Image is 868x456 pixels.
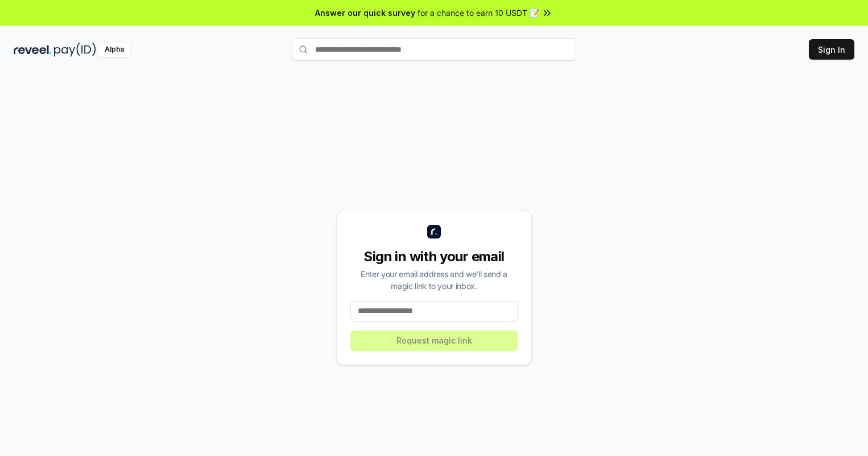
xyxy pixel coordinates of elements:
div: Enter your email address and we’ll send a magic link to your inbox. [350,268,518,292]
img: reveel_dark [14,43,52,57]
span: Answer our quick survey [315,7,415,19]
div: Sign in with your email [350,248,518,266]
button: Sign In [809,39,854,60]
div: Alpha [98,43,130,57]
span: for a chance to earn 10 USDT 📝 [418,7,539,19]
img: pay_id [54,43,96,57]
img: logo_small [427,225,441,239]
